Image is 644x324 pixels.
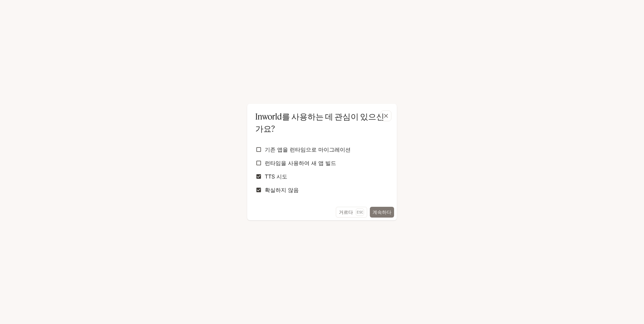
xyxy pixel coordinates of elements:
span: TTS 시도 [265,172,287,181]
p: Inworld를 사용하는 데 관심이 있으신가요? [255,110,386,135]
font: 거르다 [339,208,353,217]
span: 런타임을 사용하여 새 앱 빌드 [265,159,336,167]
button: 계속하다 [370,207,394,218]
span: 기존 앱을 런타임으로 마이그레이션 [265,145,351,154]
span: 확실하지 않음 [265,186,299,194]
button: 거르다Esc [336,207,367,218]
p: Esc [356,208,364,216]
